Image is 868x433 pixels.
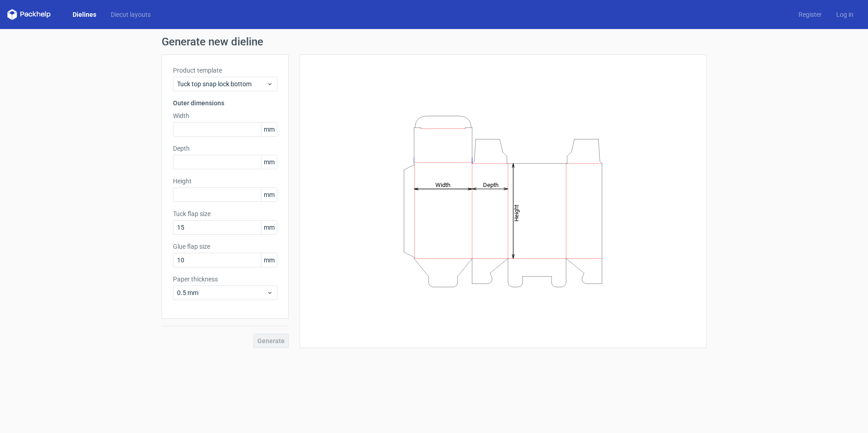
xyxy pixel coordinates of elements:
[173,98,277,108] h3: Outer dimensions
[791,10,829,19] a: Register
[261,253,277,267] span: mm
[173,242,277,251] label: Glue flap size
[173,144,277,153] label: Depth
[435,181,450,188] tspan: Width
[104,10,158,19] a: Diecut layouts
[173,209,277,218] label: Tuck flap size
[173,177,277,186] label: Height
[173,275,277,284] label: Paper thickness
[173,66,277,75] label: Product template
[177,79,266,89] span: Tuck top snap lock bottom
[829,10,861,19] a: Log in
[65,10,104,19] a: Dielines
[513,204,520,221] tspan: Height
[261,221,277,234] span: mm
[261,188,277,202] span: mm
[177,288,266,297] span: 0.5 mm
[483,181,498,188] tspan: Depth
[261,155,277,169] span: mm
[173,111,277,120] label: Width
[261,123,277,136] span: mm
[162,36,706,47] h1: Generate new dieline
